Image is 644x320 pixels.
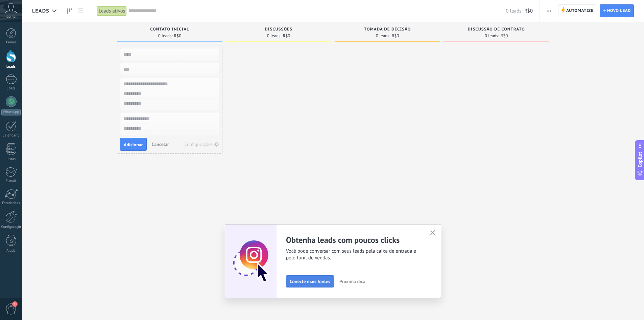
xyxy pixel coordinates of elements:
div: Configurações [1,225,21,229]
div: Estatísticas [1,201,21,206]
span: 0 leads: [158,34,173,38]
span: R$0 [391,34,399,38]
button: Conecte mais fontes [286,275,334,287]
div: Ajuda [1,249,21,253]
div: E-mail [1,179,21,184]
span: Conecte mais fontes [290,279,330,284]
span: Adicionar [124,142,143,147]
h2: Obtenha leads com poucos clicks [286,235,422,245]
span: 0 leads: [506,8,522,14]
span: 0 leads: [267,34,282,38]
div: Tomada de decisão [338,27,437,33]
div: Leads [1,65,21,69]
span: Cancelar [152,141,169,147]
span: Próxima dica [339,279,365,284]
span: Conta [6,15,16,19]
button: Próxima dica [336,276,368,286]
button: Configurações [182,140,222,149]
button: Mais [544,4,554,17]
div: Leads ativos [97,6,127,16]
button: Cancelar [149,139,172,149]
a: Novo lead [600,4,634,17]
a: Leads [64,4,75,18]
span: Você pode conversar com seus leads pela caixa de entrada e pelo funil de vendas. [286,248,422,261]
span: Contato inicial [150,27,189,32]
div: Contato inicial [120,27,219,33]
div: WhatsApp [1,109,21,115]
div: Chats [1,86,21,91]
span: Leads [32,8,49,14]
span: 0 leads: [485,34,499,38]
div: Configurações [185,142,213,147]
span: Discussões [265,27,292,32]
div: Discussão de contrato [447,27,546,33]
span: R$0 [283,34,290,38]
div: Listas [1,157,21,162]
span: 1 [12,301,18,307]
span: Copilot [637,152,643,167]
button: Adicionar [120,138,147,151]
span: R$0 [500,34,508,38]
div: Calendário [1,133,21,138]
a: Lista [75,4,87,18]
div: Discussões [229,27,328,33]
span: R$0 [174,34,181,38]
span: 0 leads: [376,34,390,38]
span: R$0 [524,8,533,14]
span: Tomada de decisão [364,27,411,32]
span: Novo lead [607,5,631,17]
div: Painel [1,40,21,45]
span: Automatize [566,5,593,17]
a: Automatize [558,4,596,17]
span: Discussão de contrato [468,27,525,32]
